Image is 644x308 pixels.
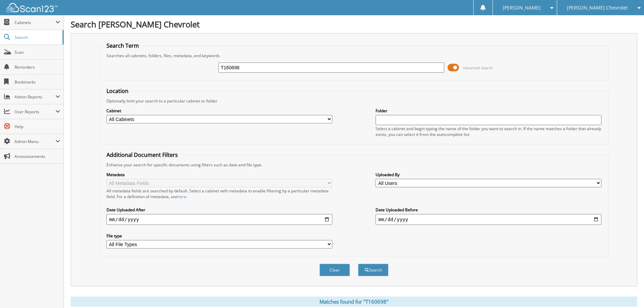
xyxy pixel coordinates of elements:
[106,233,332,239] label: File type
[15,109,55,115] span: User Reports
[103,53,605,58] div: Searches all cabinets, folders, files, metadata, and keywords
[106,207,332,213] label: Date Uploaded After
[106,108,332,114] label: Cabinet
[71,297,637,307] div: Matches found for "T160698"
[358,264,388,276] button: Search
[15,153,60,159] span: Announcements
[15,64,60,70] span: Reminders
[106,172,332,177] label: Metadata
[376,126,601,137] div: Select a cabinet and begin typing the name of the folder you want to search in. If the name match...
[177,194,186,199] a: here
[15,124,60,129] span: Help
[103,98,605,104] div: Optionally limit your search to a particular cabinet or folder
[103,87,132,95] legend: Location
[7,3,57,12] img: scan123-logo-white.svg
[15,139,55,144] span: Admin Menu
[15,20,55,25] span: Cabinets
[15,79,60,85] span: Bookmarks
[15,34,59,40] span: Search
[71,19,637,30] h1: Search [PERSON_NAME] Chevrolet
[15,49,60,55] span: Scan
[319,264,350,276] button: Clear
[106,188,332,199] div: All metadata fields are searched by default. Select a cabinet with metadata to enable filtering b...
[463,65,493,70] span: Advanced Search
[103,151,181,159] legend: Additional Document Filters
[503,6,541,10] span: [PERSON_NAME]
[567,6,628,10] span: [PERSON_NAME] Chevrolet
[15,94,55,100] span: Admin Reports
[376,172,601,177] label: Uploaded By
[103,162,605,168] div: Enhance your search for specific documents using filters such as date and file type.
[376,207,601,213] label: Date Uploaded Before
[376,214,601,225] input: end
[103,42,142,49] legend: Search Term
[376,108,601,114] label: Folder
[106,214,332,225] input: start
